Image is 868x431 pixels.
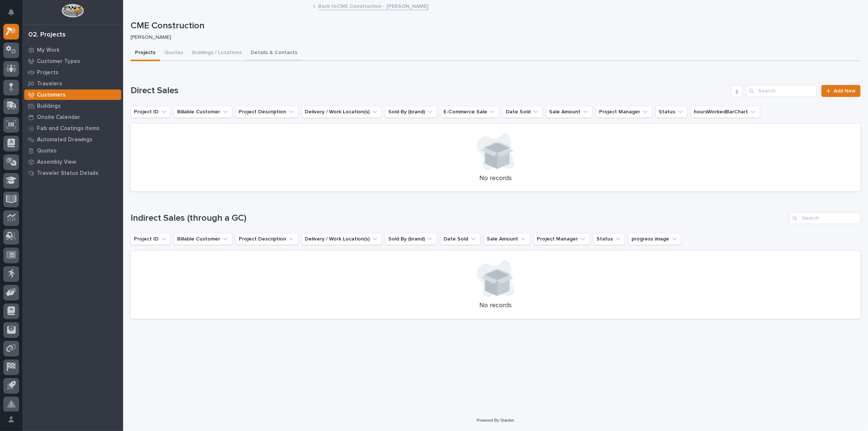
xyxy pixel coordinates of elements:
a: Buildings [22,100,123,111]
a: Add New [821,85,861,97]
p: Quotes [37,148,57,154]
button: Notifications [3,4,19,20]
p: Customers [37,92,66,98]
button: Status [593,233,625,245]
button: Delivery / Work Location(s) [301,233,382,245]
a: Automated Drawings [22,134,123,145]
a: Customers [22,89,123,100]
div: Notifications [9,9,19,21]
button: Details & Contacts [246,45,302,61]
a: Traveler Status Details [22,167,123,179]
button: Date Sold [440,233,480,245]
span: Add New [834,88,856,94]
a: Customer Types [22,56,123,67]
button: Billable Customer [174,233,232,245]
button: Project Description [235,106,298,118]
button: Sold By (brand) [385,106,437,118]
a: Quotes [22,145,123,156]
button: Sale Amount [546,106,593,118]
a: Projects [22,67,123,78]
a: Onsite Calendar [22,111,123,123]
button: Project ID [131,233,171,245]
button: Billable Customer [174,106,232,118]
p: Projects [37,69,59,76]
button: E-Commerce Sale [440,106,499,118]
p: Fab and Coatings Items [37,125,100,132]
button: Date Sold [502,106,543,118]
p: [PERSON_NAME] [131,34,855,41]
button: Sale Amount [483,233,530,245]
p: No records [140,302,852,310]
p: Assembly View [37,159,76,166]
button: progress image [628,233,681,245]
p: Buildings [37,103,61,110]
button: Status [655,106,687,118]
p: Customer Types [37,58,80,65]
button: Project Manager [533,233,590,245]
button: hoursWorkedBarChart [690,106,760,118]
p: No records [140,174,852,183]
h1: Direct Sales [131,85,728,96]
p: Onsite Calendar [37,114,80,121]
button: Project ID [131,106,171,118]
a: Travelers [22,78,123,89]
p: Traveler Status Details [37,170,98,177]
p: Travelers [37,81,62,87]
h1: Indirect Sales (through a GC) [131,213,787,224]
div: 02. Projects [28,31,66,39]
button: Quotes [160,45,188,61]
a: Back toCME Construction - [PERSON_NAME] [319,1,429,10]
button: Projects [131,45,160,61]
a: My Work [22,44,123,56]
input: Search [790,212,861,224]
p: My Work [37,47,60,54]
a: Assembly View [22,156,123,167]
button: Buildings / Locations [188,45,246,61]
input: Search [746,85,817,97]
button: Project Description [235,233,298,245]
img: Workspace Logo [62,4,84,18]
p: Automated Drawings [37,136,93,143]
button: Project Manager [596,106,652,118]
a: Powered By Stacker [477,418,514,422]
button: Delivery / Work Location(s) [301,106,382,118]
button: Sold By (brand) [385,233,437,245]
a: Fab and Coatings Items [22,123,123,134]
p: CME Construction [131,21,858,31]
